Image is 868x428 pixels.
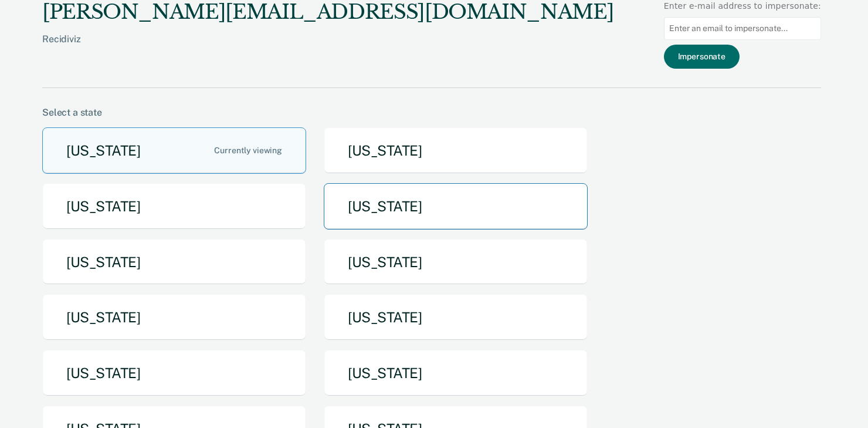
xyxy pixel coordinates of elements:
button: [US_STATE] [324,294,588,341]
button: [US_STATE] [324,350,588,396]
button: [US_STATE] [324,239,588,285]
button: [US_STATE] [42,294,306,341]
div: Select a state [42,107,821,118]
button: Impersonate [664,45,740,69]
button: [US_STATE] [324,183,588,230]
input: Enter an email to impersonate... [664,17,821,40]
button: [US_STATE] [324,127,588,174]
div: Recidiviz [42,33,613,63]
button: [US_STATE] [42,183,306,230]
button: [US_STATE] [42,127,306,174]
button: [US_STATE] [42,350,306,396]
button: [US_STATE] [42,239,306,285]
